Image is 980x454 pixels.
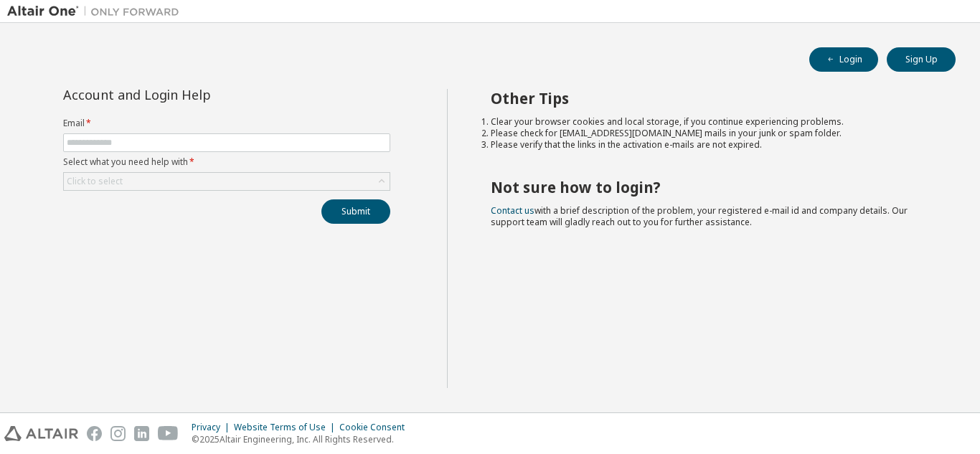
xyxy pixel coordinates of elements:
[809,47,878,72] button: Login
[192,422,234,433] div: Privacy
[64,173,390,190] div: Click to select
[192,433,413,445] p: © 2025 Altair Engineering, Inc. All Rights Reserved.
[63,118,390,129] label: Email
[158,426,179,441] img: youtube.svg
[7,4,187,19] img: Altair One
[67,176,123,187] div: Click to select
[491,178,930,197] h2: Not sure how to login?
[134,426,149,441] img: linkedin.svg
[491,128,930,139] li: Please check for [EMAIL_ADDRESS][DOMAIN_NAME] mails in your junk or spam folder.
[491,139,930,151] li: Please verify that the links in the activation e-mails are not expired.
[110,426,126,441] img: instagram.svg
[63,89,325,100] div: Account and Login Help
[491,89,930,108] h2: Other Tips
[491,116,930,128] li: Clear your browser cookies and local storage, if you continue experiencing problems.
[234,422,339,433] div: Website Terms of Use
[87,426,102,441] img: facebook.svg
[63,156,390,168] label: Select what you need help with
[491,204,534,217] a: Contact us
[887,47,956,72] button: Sign Up
[339,422,413,433] div: Cookie Consent
[321,199,390,224] button: Submit
[491,204,908,228] span: with a brief description of the problem, your registered e-mail id and company details. Our suppo...
[4,426,78,441] img: altair_logo.svg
